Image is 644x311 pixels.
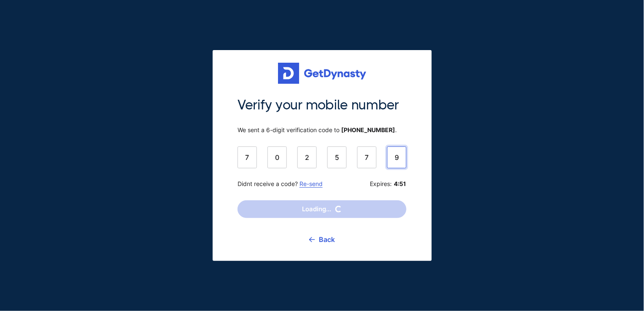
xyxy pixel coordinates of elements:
[278,63,366,84] img: Get started for free with Dynasty Trust Company
[238,180,323,188] span: Didnt receive a code?
[238,126,406,134] span: We sent a 6-digit verification code to .
[299,180,323,187] a: Re-send
[309,237,315,242] img: go back icon
[341,126,395,133] b: [PHONE_NUMBER]
[370,180,406,188] span: Expires:
[238,96,406,114] span: Verify your mobile number
[394,180,406,188] b: 4:51
[309,229,335,250] a: Back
